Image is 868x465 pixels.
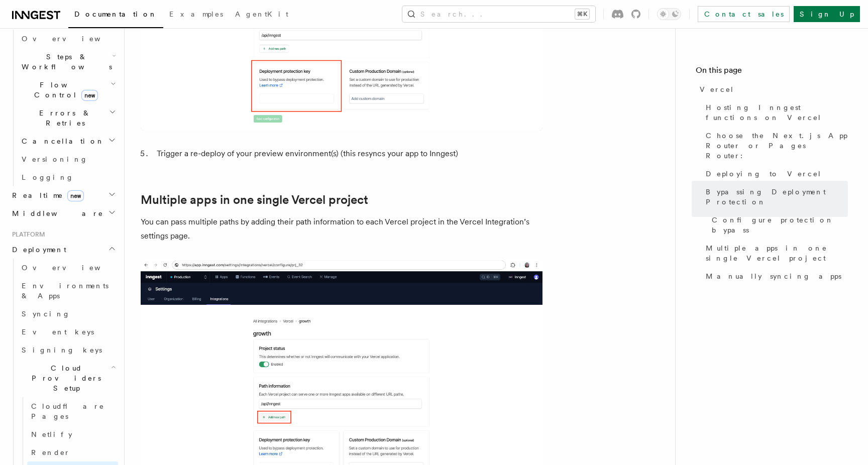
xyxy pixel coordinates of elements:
[235,10,288,18] span: AgentKit
[31,430,72,438] span: Netlify
[702,183,848,211] a: Bypassing Deployment Protection
[22,155,88,163] span: Versioning
[67,190,84,201] span: new
[22,282,108,300] span: Environments & Apps
[700,84,734,94] span: Vercel
[706,131,848,161] span: Choose the Next.js App Router or Pages Router:
[141,215,542,243] p: You can pass multiple paths by adding their path information to each Vercel project in the Vercel...
[18,277,118,305] a: Environments & Apps
[706,102,848,123] span: Hosting Inngest functions on Vercel
[31,402,104,420] span: Cloudflare Pages
[708,211,848,239] a: Configure protection bypass
[22,173,74,181] span: Logging
[18,52,112,72] span: Steps & Workflows
[575,9,589,19] kbd: ⌘K
[18,76,118,104] button: Flow Controlnew
[706,187,848,207] span: Bypassing Deployment Protection
[27,425,118,443] a: Netlify
[18,108,109,128] span: Errors & Retries
[18,136,104,146] span: Cancellation
[18,305,118,323] a: Syncing
[8,241,118,259] button: Deployment
[18,150,118,168] a: Versioning
[702,127,848,165] a: Choose the Next.js App Router or Pages Router:
[163,3,229,27] a: Examples
[8,30,118,186] div: Inngest Functions
[706,243,848,263] span: Multiple apps in one single Vercel project
[698,6,790,22] a: Contact sales
[154,147,542,161] li: Trigger a re-deploy of your preview environment(s) (this resyncs your app to Inngest)
[696,80,848,98] a: Vercel
[702,239,848,267] a: Multiple apps in one single Vercel project
[27,397,118,425] a: Cloudflare Pages
[8,245,66,255] span: Deployment
[18,132,118,150] button: Cancellation
[402,6,595,22] button: Search...⌘K
[18,359,118,397] button: Cloud Providers Setup
[712,215,848,235] span: Configure protection bypass
[8,208,103,218] span: Middleware
[18,168,118,186] a: Logging
[141,193,368,207] a: Multiple apps in one single Vercel project
[696,64,848,80] h4: On this page
[8,230,45,239] span: Platform
[229,3,294,27] a: AgentKit
[18,341,118,359] a: Signing keys
[169,10,223,18] span: Examples
[31,448,70,456] span: Render
[74,10,157,18] span: Documentation
[702,165,848,183] a: Deploying to Vercel
[706,271,841,281] span: Manually syncing apps
[702,98,848,127] a: Hosting Inngest functions on Vercel
[22,328,94,336] span: Event keys
[18,104,118,132] button: Errors & Retries
[706,169,822,179] span: Deploying to Vercel
[657,8,681,20] button: Toggle dark mode
[18,80,111,100] span: Flow Control
[8,190,84,200] span: Realtime
[18,30,118,48] a: Overview
[702,267,848,285] a: Manually syncing apps
[8,186,118,204] button: Realtimenew
[18,363,111,393] span: Cloud Providers Setup
[22,264,125,272] span: Overview
[22,346,102,354] span: Signing keys
[81,90,98,101] span: new
[18,323,118,341] a: Event keys
[8,204,118,222] button: Middleware
[68,3,163,28] a: Documentation
[22,35,125,43] span: Overview
[27,443,118,461] a: Render
[794,6,860,22] a: Sign Up
[22,310,70,318] span: Syncing
[18,48,118,76] button: Steps & Workflows
[18,259,118,277] a: Overview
